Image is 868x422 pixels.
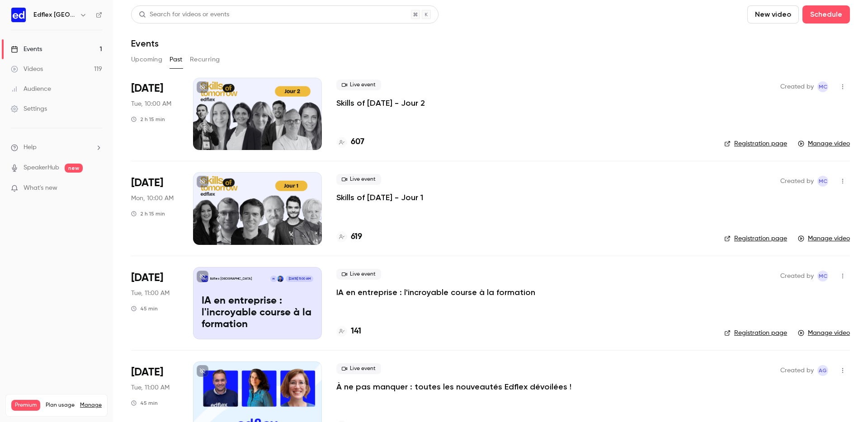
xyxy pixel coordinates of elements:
div: Sep 22 Mon, 10:00 AM (Europe/Berlin) [131,172,179,244]
button: Upcoming [131,52,162,67]
button: Recurring [190,52,220,67]
a: Registration page [724,234,787,243]
button: Past [170,52,183,67]
span: [DATE] [131,271,163,285]
div: Sep 23 Tue, 10:00 AM (Europe/Berlin) [131,78,179,150]
span: Created by [780,81,814,92]
div: 2 h 15 min [131,116,165,123]
div: Search for videos or events [139,10,229,19]
span: Tue, 10:00 AM [131,99,171,108]
a: 619 [336,231,362,243]
span: MC [819,271,827,281]
a: 607 [336,136,364,148]
a: Skills of [DATE] - Jour 2 [336,98,425,108]
span: Manon Cousin [817,81,828,92]
span: Created by [780,271,814,281]
span: Created by [780,365,814,376]
span: Tue, 11:00 AM [131,383,170,392]
a: 141 [336,325,361,338]
span: [DATE] [131,81,163,96]
span: Tue, 11:00 AM [131,289,170,298]
a: À ne pas manquer : toutes les nouveautés Edflex dévoilées ! [336,381,571,392]
span: Help [24,143,37,152]
a: IA en entreprise : l'incroyable course à la formation [336,287,535,298]
a: Manage video [798,234,850,243]
span: MC [819,176,827,187]
span: Mon, 10:00 AM [131,194,174,203]
a: Manage video [798,328,850,338]
span: Manon Cousin [817,176,828,187]
p: IA en entreprise : l'incroyable course à la formation [202,295,313,330]
h6: Edflex [GEOGRAPHIC_DATA] [33,10,76,19]
span: Created by [780,176,814,187]
a: Registration page [724,328,787,338]
span: [DATE] [131,365,163,380]
a: SpeakerHub [24,163,59,173]
div: Events [11,45,42,54]
span: [DATE] [131,176,163,190]
span: [DATE] 11:00 AM [286,276,313,282]
a: Registration page [724,139,787,148]
span: AG [819,365,827,376]
img: Clément Meslin [277,276,283,282]
button: New video [747,5,799,23]
span: MC [819,81,827,92]
img: Edflex France [11,8,26,22]
div: 45 min [131,305,158,312]
a: IA en entreprise : l'incroyable course à la formationEdflex [GEOGRAPHIC_DATA]Clément MeslinM[DATE... [193,267,322,339]
p: Edflex [GEOGRAPHIC_DATA] [210,277,252,281]
div: 2 h 15 min [131,210,165,217]
span: new [65,164,83,173]
h4: 607 [351,136,364,148]
div: Videos [11,65,43,74]
span: Live event [336,80,381,90]
div: 45 min [131,399,158,407]
h4: 141 [351,325,361,338]
span: Premium [11,400,40,411]
span: Live event [336,363,381,374]
div: Audience [11,84,51,94]
span: Plan usage [46,402,75,409]
span: Live event [336,269,381,280]
div: Settings [11,104,47,113]
h1: Events [131,38,159,49]
span: Live event [336,174,381,185]
span: Manon Cousin [817,271,828,281]
a: Manage [80,402,102,409]
h4: 619 [351,231,362,243]
button: Schedule [802,5,850,23]
a: Manage video [798,139,850,148]
span: Anne Sophie Gutierrez [817,365,828,376]
li: help-dropdown-opener [11,143,102,152]
a: Skills of [DATE] - Jour 1 [336,192,423,203]
span: What's new [24,183,57,193]
div: Jun 24 Tue, 11:00 AM (Europe/Berlin) [131,267,179,339]
div: M [270,275,277,282]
